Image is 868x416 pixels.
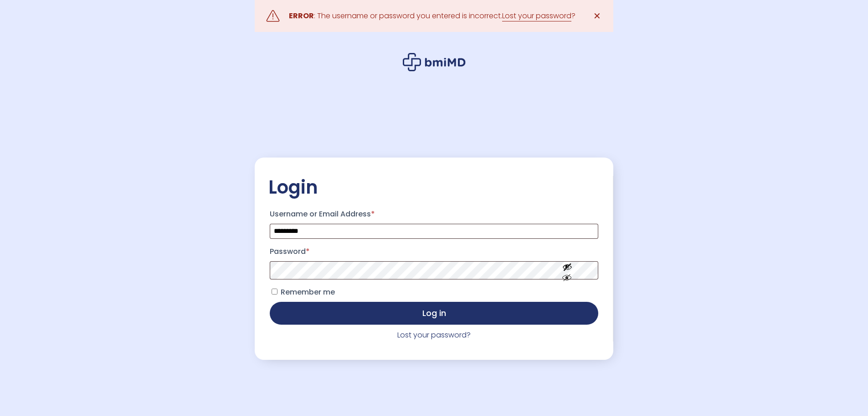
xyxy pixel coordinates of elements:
[270,207,598,221] label: Username or Email Address
[270,244,598,259] label: Password
[588,7,606,25] a: ✕
[270,302,598,325] button: Log in
[268,176,599,199] h2: Login
[272,289,277,295] input: Remember me
[542,254,593,286] button: Show password
[281,287,335,297] span: Remember me
[397,330,471,340] a: Lost your password?
[502,11,571,21] a: Lost your password
[593,10,601,22] span: ✕
[289,10,575,22] div: : The username or password you entered is incorrect. ?
[289,11,314,21] strong: ERROR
